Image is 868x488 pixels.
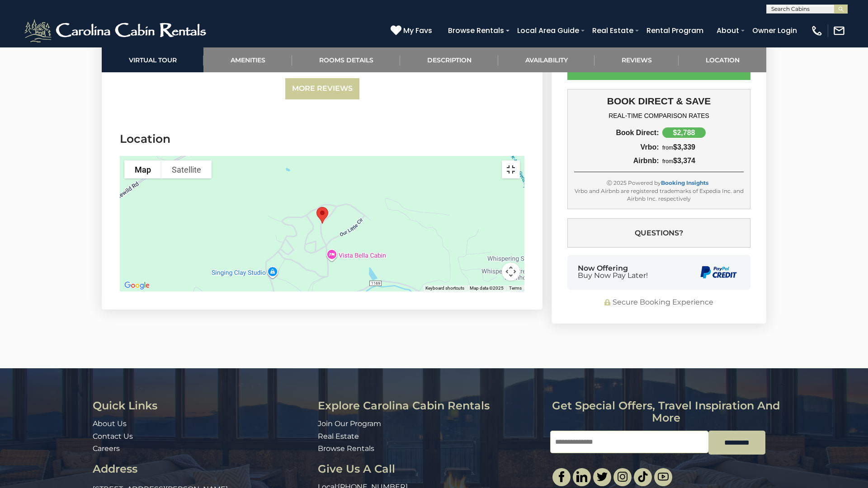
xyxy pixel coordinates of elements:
button: Questions? [567,218,750,247]
img: Google [122,280,152,291]
div: Vrbo: [574,143,659,151]
div: Deerest Cabin [313,203,332,227]
a: Careers [93,444,120,453]
div: $3,374 [659,157,744,165]
img: youtube-light.svg [658,471,669,482]
span: Map data ©2025 [470,286,504,291]
img: twitter-single.svg [597,471,608,482]
a: My Favs [391,25,434,37]
span: My Favs [403,25,432,36]
button: Show satellite imagery [161,160,212,178]
h3: Get special offers, travel inspiration and more [550,400,782,424]
a: Local Area Guide [513,23,584,38]
a: Description [400,47,498,72]
a: Browse Rentals [318,444,374,453]
a: Amenities [203,47,292,72]
h4: REAL-TIME COMPARISON RATES [574,112,744,119]
a: Rental Program [642,23,708,38]
h3: BOOK DIRECT & SAVE [574,96,744,107]
a: Owner Login [748,23,802,38]
a: Join Our Program [318,419,381,428]
span: Buy Now Pay Later! [578,272,648,279]
a: Location [679,47,766,72]
a: Real Estate [318,432,359,441]
a: Browse Rentals [443,23,509,38]
span: from [662,145,673,151]
img: facebook-single.svg [556,471,567,482]
div: Secure Booking Experience [567,297,750,307]
img: White-1-2.png [23,17,210,44]
img: phone-regular-white.png [811,24,823,37]
div: Airbnb: [574,157,659,165]
div: Book Direct: [574,129,659,137]
h3: Location [120,131,524,147]
div: $3,339 [659,143,744,151]
img: linkedin-single.svg [576,471,587,482]
div: Vrbo and Airbnb are registered trademarks of Expedia Inc. and Airbnb Inc. respectively [574,187,744,202]
a: Real Estate [588,23,638,38]
a: Open this area in Google Maps (opens a new window) [122,280,152,291]
button: Toggle fullscreen view [502,160,520,178]
h3: Quick Links [93,400,311,412]
span: from [662,158,673,164]
h3: Explore Carolina Cabin Rentals [318,400,543,412]
a: Availability [498,47,594,72]
a: Virtual Tour [102,47,203,72]
div: $2,788 [662,127,706,138]
h3: Address [93,463,311,475]
div: Ⓒ 2025 Powered by [574,179,744,187]
button: Map camera controls [502,263,520,281]
a: Contact Us [93,432,133,441]
button: Show street map [124,160,161,178]
img: tiktok.svg [637,471,648,482]
a: About [712,23,744,38]
img: mail-regular-white.png [833,24,845,37]
a: Terms (opens in new tab) [509,286,522,291]
a: Booking Insights [661,179,708,186]
a: More Reviews [285,78,359,99]
h3: Give Us A Call [318,463,543,475]
img: instagram-single.svg [617,471,628,482]
div: Now Offering [578,265,648,279]
a: Reviews [594,47,679,72]
a: Rooms Details [292,47,400,72]
button: Keyboard shortcuts [425,285,464,291]
a: About Us [93,419,127,428]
